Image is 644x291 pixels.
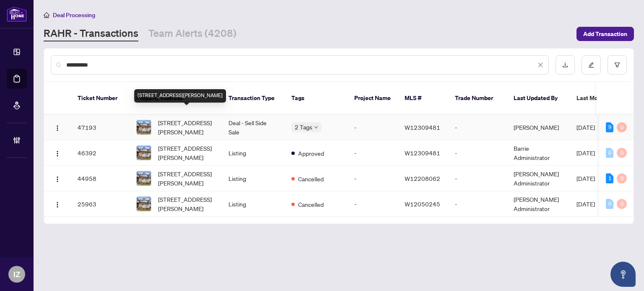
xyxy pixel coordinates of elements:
th: MLS # [398,82,448,115]
img: thumbnail-img [137,171,151,185]
span: Add Transaction [583,27,627,41]
th: Ticket Number [71,82,130,115]
div: 0 [617,173,627,183]
th: Property Address [130,82,222,115]
span: W12309481 [405,149,440,157]
a: Team Alerts (4208) [148,26,236,41]
th: Tags [285,82,348,115]
button: Open asap [610,262,636,287]
td: 47193 [71,115,130,140]
span: W12208062 [405,175,440,182]
span: Last Modified Date [576,93,628,103]
button: download [556,55,575,75]
td: Listing [222,140,285,166]
span: download [562,62,568,68]
span: filter [614,62,620,68]
td: Barrie Administrator [507,140,570,166]
span: home [44,12,49,18]
td: [PERSON_NAME] Administrator [507,166,570,191]
span: [DATE] [576,149,595,157]
img: Logo [54,150,61,157]
div: 1 [606,173,613,183]
td: - [348,115,398,140]
span: [DATE] [576,200,595,208]
div: 0 [617,199,627,209]
div: 0 [606,148,613,158]
td: - [448,166,507,191]
td: 25963 [71,191,130,217]
div: 0 [617,148,627,158]
button: Logo [51,197,64,211]
td: Deal - Sell Side Sale [222,115,285,140]
td: - [448,191,507,217]
img: Logo [54,176,61,183]
img: Logo [54,125,61,131]
button: Logo [51,172,64,185]
a: RAHR - Transactions [44,26,138,41]
span: down [314,125,318,129]
td: 44958 [71,166,130,191]
img: thumbnail-img [137,120,151,134]
td: [PERSON_NAME] [507,115,570,140]
div: 0 [617,122,627,132]
th: Trade Number [448,82,507,115]
th: Last Updated By [507,82,570,115]
span: 2 Tags [295,122,312,132]
td: - [348,140,398,166]
button: filter [608,55,627,75]
th: Project Name [348,82,398,115]
td: - [448,140,507,166]
td: [PERSON_NAME] Administrator [507,191,570,217]
span: edit [588,62,594,68]
span: [STREET_ADDRESS][PERSON_NAME] [158,169,215,188]
span: Cancelled [298,200,324,209]
span: Cancelled [298,174,324,183]
td: - [448,115,507,140]
span: IZ [13,268,20,280]
button: Logo [51,121,64,134]
span: W12309481 [405,124,440,131]
span: W12050245 [405,200,440,208]
th: Transaction Type [222,82,285,115]
span: [STREET_ADDRESS][PERSON_NAME] [158,118,215,136]
img: thumbnail-img [137,146,151,160]
div: [STREET_ADDRESS][PERSON_NAME] [134,89,226,103]
td: - [348,191,398,217]
span: [DATE] [576,124,595,131]
button: Add Transaction [576,27,634,41]
button: Logo [51,146,64,160]
img: thumbnail-img [137,197,151,211]
div: 9 [606,122,613,132]
span: [STREET_ADDRESS][PERSON_NAME] [158,195,215,213]
td: Listing [222,166,285,191]
td: Listing [222,191,285,217]
span: [DATE] [576,175,595,182]
div: 0 [606,199,613,209]
button: edit [582,55,601,75]
img: Logo [54,201,61,208]
span: [STREET_ADDRESS][PERSON_NAME] [158,144,215,162]
img: logo [7,6,27,22]
span: Deal Processing [53,11,95,19]
span: Approved [298,149,324,158]
td: 46392 [71,140,130,166]
td: - [348,166,398,191]
span: close [538,62,543,68]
